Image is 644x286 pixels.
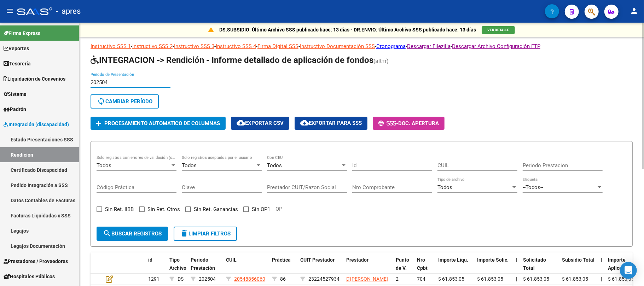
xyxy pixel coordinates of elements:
a: Cronograma [376,43,406,49]
span: | [516,257,517,263]
span: | [601,276,602,282]
a: Firma Digital SSS [257,43,298,49]
span: id [148,257,152,263]
datatable-header-cell: Nro Cpbt [414,252,435,284]
button: Procesamiento automatico de columnas [91,117,226,130]
div: 1291 [148,275,164,283]
span: CUIT Prestador [300,257,335,263]
span: Sistema [4,90,27,98]
span: Procesamiento automatico de columnas [104,120,220,127]
datatable-header-cell: Importe Liqu. [435,252,474,284]
datatable-header-cell: CUIL [223,252,269,284]
button: Cambiar Período [91,94,159,109]
span: Buscar registros [103,230,162,237]
datatable-header-cell: Periodo Prestación [188,252,223,284]
span: Exportar para SSS [300,120,362,126]
mat-icon: sync [97,97,105,105]
datatable-header-cell: | [513,252,520,284]
datatable-header-cell: Importe Aplicado SSS [605,252,644,284]
mat-icon: menu [6,7,14,15]
span: (alt+r) [373,58,389,64]
span: Liquidación de Convenios [4,75,65,83]
span: Sin OP1 [252,205,270,214]
span: Reportes [4,45,29,52]
span: Subsidio Total [562,257,594,263]
span: 704 [417,276,425,282]
button: Buscar registros [97,227,168,241]
span: | [601,257,602,263]
datatable-header-cell: Subsidio Total [559,252,598,284]
span: Todos [267,162,282,169]
span: D'[PERSON_NAME] [346,276,388,282]
span: DS [178,276,184,282]
a: Instructivo SSS 1 [91,43,131,49]
span: Exportar CSV [237,120,284,126]
span: Cambiar Período [97,98,152,105]
p: DS.SUBSIDIO: Último Archivo SSS publicado hace: 13 días - DR.ENVIO: Último Archivo SSS publicado ... [219,26,476,34]
a: Descargar Archivo Configuración FTP [452,43,540,49]
span: Tipo Archivo [169,257,186,271]
span: Todos [182,162,197,169]
datatable-header-cell: id [145,252,167,284]
span: --Todos-- [523,184,543,191]
span: Sin Ret. IIBB [105,205,134,214]
span: Sin Ret. Ganancias [194,205,238,214]
datatable-header-cell: Importe Solic. [474,252,513,284]
span: Práctica [272,257,291,263]
span: 2 [396,276,399,282]
a: Instructivo SSS 4 [216,43,256,49]
span: Tesorería [4,60,31,68]
a: Instructivo SSS 3 [174,43,214,49]
mat-icon: person [630,7,638,15]
span: Importe Liqu. [438,257,468,263]
datatable-header-cell: | [598,252,605,284]
mat-icon: add [94,119,103,128]
span: $ 61.853,05 [562,276,588,282]
mat-icon: search [103,229,111,238]
a: Instructivo Documentación SSS [300,43,375,49]
a: Instructivo SSS 2 [132,43,173,49]
span: 20548856060 [234,276,265,282]
span: - apres [56,4,81,19]
span: 86 [280,276,286,282]
datatable-header-cell: Tipo Archivo [167,252,188,284]
datatable-header-cell: Prestador [343,252,393,284]
span: Solicitado Total [523,257,546,271]
span: Prestadores / Proveedores [4,257,68,265]
mat-icon: cloud_download [237,118,245,127]
datatable-header-cell: Solicitado Total [520,252,559,284]
a: Descargar Filezilla [407,43,451,49]
span: Todos [437,184,452,191]
datatable-header-cell: Práctica [269,252,297,284]
button: Limpiar filtros [174,227,237,241]
span: - [378,120,398,127]
button: Exportar para SSS [295,117,367,130]
span: 202504 [199,276,216,282]
button: Exportar CSV [231,117,289,130]
span: $ 61.853,05 [477,276,503,282]
span: Padrón [4,105,26,113]
span: CUIL [226,257,237,263]
span: Importe Solic. [477,257,509,263]
span: Prestador [346,257,369,263]
span: Integración (discapacidad) [4,121,69,128]
span: Firma Express [4,29,40,37]
datatable-header-cell: CUIT Prestador [297,252,343,284]
span: Hospitales Públicos [4,273,55,280]
span: | [516,276,517,282]
span: $ 61.853,05 [438,276,464,282]
span: Doc. Apertura [398,120,439,127]
button: VER DETALLE [482,26,515,34]
datatable-header-cell: Punto de V. [393,252,414,284]
span: INTEGRACION -> Rendición - Informe detallado de aplicación de fondos [91,55,373,65]
span: Periodo Prestación [191,257,215,271]
mat-icon: delete [180,229,188,238]
p: - - - - - - - - [91,42,633,50]
span: Todos [97,162,111,169]
span: Punto de V. [396,257,409,271]
span: Importe Aplicado SSS [608,257,638,271]
button: -Doc. Apertura [373,117,445,130]
span: $ 61.853,05 [523,276,549,282]
span: VER DETALLE [487,28,509,32]
span: 23224527934 [308,276,340,282]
